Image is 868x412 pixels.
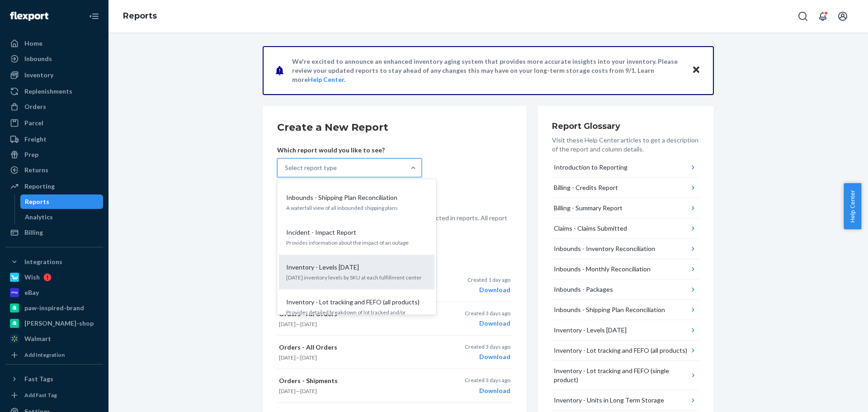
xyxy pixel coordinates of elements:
[286,308,427,324] p: Provides detailed breakdown of lot tracked and/or expiration tracked inventory including status a...
[5,163,103,177] a: Returns
[552,300,699,320] button: Inbounds - Shipping Plan Reconciliation
[465,309,510,317] p: Created 3 days ago
[5,301,103,315] a: paw-inspired-brand
[554,265,651,274] div: Inbounds - Monthly Reconciliation
[5,390,103,401] a: Add Fast Tag
[292,57,683,84] p: We're excited to announce an enhanced inventory aging system that provides more accurate insights...
[24,102,46,111] div: Orders
[279,354,296,361] time: [DATE]
[286,228,356,237] p: Incident - Impact Report
[554,163,627,172] div: Introduction to Reporting
[552,136,699,154] p: Visit these Help Center articles to get a description of the report and column details.
[286,263,359,272] p: Inventory - Levels [DATE]
[279,321,296,327] time: [DATE]
[277,302,512,336] button: Orders - All Orders[DATE]—[DATE]Created 3 days agoDownload
[277,369,512,403] button: Orders - Shipments[DATE]—[DATE]Created 3 days agoDownload
[552,390,699,411] button: Inventory - Units in Long Term Storage
[834,7,852,25] button: Open account menu
[5,179,103,194] a: Reporting
[24,334,51,343] div: Walmart
[20,194,104,209] a: Reports
[554,183,618,192] div: Billing - Credits Report
[5,331,103,346] a: Walmart
[5,84,103,99] a: Replenishments
[277,146,422,155] p: Which report would you like to see?
[279,320,432,328] p: —
[552,239,699,259] button: Inbounds - Inventory Reconciliation
[25,197,49,206] div: Reports
[552,178,699,198] button: Billing - Credits Report
[24,135,47,144] div: Freight
[5,68,103,82] a: Inventory
[554,204,623,213] div: Billing - Summary Report
[285,163,337,172] div: Select report type
[552,320,699,341] button: Inventory - Levels [DATE]
[279,354,432,361] p: —
[123,11,157,21] a: Reports
[300,321,317,327] time: [DATE]
[5,285,103,300] a: eBay
[554,346,687,355] div: Inventory - Lot tracking and FEFO (all products)
[5,132,103,147] a: Freight
[20,210,104,224] a: Analytics
[554,396,664,405] div: Inventory - Units in Long Term Storage
[300,388,317,394] time: [DATE]
[5,316,103,331] a: [PERSON_NAME]-shop
[5,99,103,114] a: Orders
[24,288,39,297] div: eBay
[465,319,510,328] div: Download
[5,147,103,162] a: Prep
[5,52,103,66] a: Inbounds
[85,7,103,25] button: Close Navigation
[467,276,510,284] p: Created 1 day ago
[279,388,296,394] time: [DATE]
[794,7,812,25] button: Open Search Box
[5,270,103,284] a: Wish
[552,341,699,361] button: Inventory - Lot tracking and FEFO (all products)
[24,303,84,313] div: paw-inspired-brand
[24,228,43,237] div: Billing
[552,218,699,239] button: Claims - Claims Submitted
[552,259,699,279] button: Inbounds - Monthly Reconciliation
[25,213,53,222] div: Analytics
[24,351,65,359] div: Add Integration
[467,285,510,294] div: Download
[24,39,42,48] div: Home
[554,305,665,314] div: Inbounds - Shipping Plan Reconciliation
[116,3,164,29] ol: breadcrumbs
[24,166,48,175] div: Returns
[690,64,702,77] button: Close
[279,376,432,385] p: Orders - Shipments
[10,12,48,21] img: Flexport logo
[552,361,699,390] button: Inventory - Lot tracking and FEFO (single product)
[465,343,510,350] p: Created 3 days ago
[279,343,432,352] p: Orders - All Orders
[24,374,53,384] div: Fast Tags
[554,224,627,233] div: Claims - Claims Submitted
[554,326,627,335] div: Inventory - Levels [DATE]
[5,36,103,51] a: Home
[5,255,103,269] button: Integrations
[24,118,43,128] div: Parcel
[814,7,832,25] button: Open notifications
[465,352,510,361] div: Download
[554,366,689,384] div: Inventory - Lot tracking and FEFO (single product)
[24,182,55,191] div: Reporting
[286,204,427,212] p: A waterfall view of all inbounded shipping plans
[286,298,420,307] p: Inventory - Lot tracking and FEFO (all products)
[554,244,655,253] div: Inbounds - Inventory Reconciliation
[24,257,62,266] div: Integrations
[844,183,861,229] button: Help Center
[5,372,103,386] button: Fast Tags
[308,76,344,83] a: Help Center
[279,387,432,395] p: —
[286,274,427,281] p: [DATE] inventory levels by SKU at each fulfillment center
[5,116,103,130] a: Parcel
[286,193,397,202] p: Inbounds - Shipping Plan Reconciliation
[552,198,699,218] button: Billing - Summary Report
[465,386,510,395] div: Download
[24,150,38,159] div: Prep
[5,350,103,360] a: Add Integration
[465,376,510,384] p: Created 3 days ago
